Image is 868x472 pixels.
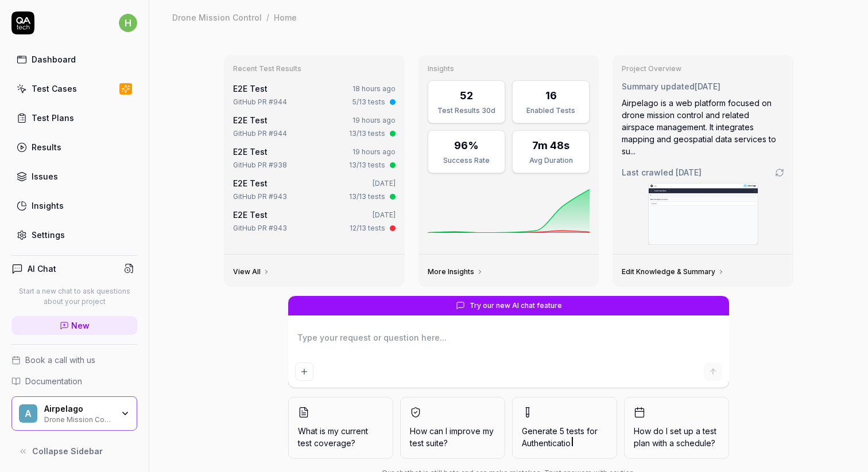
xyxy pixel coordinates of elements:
[349,192,385,202] div: 13/13 tests
[233,84,268,93] a: E2E Test
[233,178,268,188] a: E2E Test
[512,397,617,459] button: Generate 5 tests forAuthenticatio
[28,263,56,275] h4: AI Chat
[622,97,784,157] div: Airpelago is a web platform focused on drone mission control and related airspace management. It ...
[11,286,137,307] p: Start a new chat to ask questions about your project
[622,267,724,276] a: Edit Knowledge & Summary
[11,77,137,100] a: Test Cases
[233,160,287,170] div: GitHub PR #938
[233,223,287,233] div: GitHub PR #943
[352,97,385,107] div: 5/13 tests
[373,210,396,219] time: [DATE]
[428,64,590,73] h3: Insights
[428,267,483,276] a: More Insights
[25,354,95,366] span: Book a call with us
[11,375,137,387] a: Documentation
[522,425,607,449] span: Generate 5 tests for
[233,267,270,276] a: View All
[231,206,398,236] a: E2E Test[DATE]GitHub PR #94312/13 tests
[11,396,137,431] button: AAirpelagoDrone Mission Control
[624,397,729,459] button: How do I set up a test plan with a schedule?
[352,84,396,93] time: 18 hours ago
[233,115,268,125] a: E2E Test
[119,14,137,32] span: h
[11,165,137,188] a: Issues
[676,167,702,177] time: [DATE]
[231,175,398,204] a: E2E Test[DATE]GitHub PR #94313/13 tests
[32,112,74,124] div: Test Plans
[172,11,262,23] div: Drone Mission Control
[19,404,37,423] span: A
[32,141,61,153] div: Results
[32,200,64,212] div: Insights
[400,397,505,459] button: How can I improve my test suite?
[454,138,479,153] div: 96%
[435,106,498,116] div: Test Results 30d
[32,445,103,457] span: Collapse Sidebar
[349,128,385,139] div: 13/13 tests
[352,147,396,156] time: 19 hours ago
[274,11,297,23] div: Home
[545,88,557,103] div: 16
[298,425,383,449] span: What is my current test coverage?
[233,97,287,107] div: GitHub PR #944
[231,80,398,110] a: E2E Test18 hours agoGitHub PR #9445/13 tests
[520,106,582,116] div: Enabled Tests
[44,404,113,414] div: Airpelago
[288,397,393,459] button: What is my current test coverage?
[532,138,569,153] div: 7m 48s
[649,184,758,244] img: Screenshot
[266,11,269,23] div: /
[634,425,719,449] span: How do I set up a test plan with a schedule?
[32,53,76,65] div: Dashboard
[11,107,137,129] a: Test Plans
[231,143,398,173] a: E2E Test19 hours agoGitHub PR #93813/13 tests
[435,155,498,166] div: Success Rate
[44,414,113,423] div: Drone Mission Control
[373,179,396,188] time: [DATE]
[233,210,268,220] a: E2E Test
[233,147,268,157] a: E2E Test
[11,224,137,246] a: Settings
[460,88,473,103] div: 52
[622,81,695,91] span: Summary updated
[233,64,396,73] h3: Recent Test Results
[410,425,495,449] span: How can I improve my test suite?
[622,166,702,178] span: Last crawled
[350,223,385,233] div: 12/13 tests
[470,301,562,311] span: Try our new AI chat feature
[71,319,90,331] span: New
[522,438,571,448] span: Authenticatio
[32,170,58,182] div: Issues
[233,128,287,139] div: GitHub PR #944
[11,440,137,463] button: Collapse Sidebar
[32,83,77,95] div: Test Cases
[295,362,313,381] button: Add attachment
[32,229,65,241] div: Settings
[695,81,720,91] time: [DATE]
[231,112,398,141] a: E2E Test19 hours agoGitHub PR #94413/13 tests
[233,192,287,202] div: GitHub PR #943
[775,168,784,177] a: Go to crawling settings
[11,194,137,217] a: Insights
[119,11,137,34] button: h
[11,354,137,366] a: Book a call with us
[520,155,582,166] div: Avg Duration
[11,316,137,335] a: New
[349,160,385,170] div: 13/13 tests
[352,116,396,124] time: 19 hours ago
[25,375,82,387] span: Documentation
[11,136,137,158] a: Results
[11,48,137,71] a: Dashboard
[622,64,784,73] h3: Project Overview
